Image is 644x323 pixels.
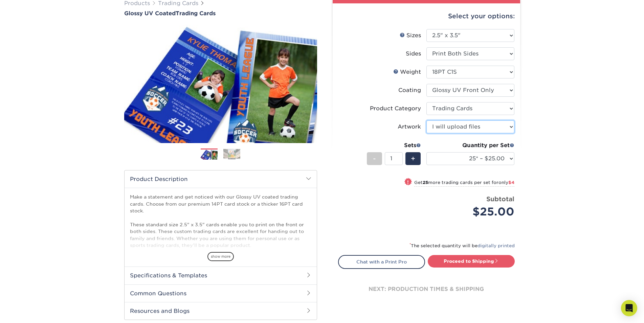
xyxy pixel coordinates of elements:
div: Sets [367,141,421,149]
div: Quantity per Set [426,141,514,149]
div: $25.00 [431,204,514,220]
a: Proceed to Shipping [428,255,515,267]
span: + [411,154,415,164]
h2: Product Description [125,170,317,188]
small: The selected quantity will be [409,243,515,248]
h2: Common Questions [125,284,317,302]
small: Get more trading cards per set for [414,180,514,187]
a: Glossy UV CoatedTrading Cards [124,10,317,17]
span: $4 [508,180,514,185]
div: Sides [406,50,421,58]
div: Coating [398,86,421,94]
a: digitally printed [478,243,515,248]
img: Trading Cards 01 [201,149,218,161]
span: show more [207,252,234,261]
h2: Specifications & Templates [125,267,317,284]
span: ! [407,179,409,186]
img: Trading Cards 02 [223,149,240,159]
span: only [498,180,514,185]
img: Glossy UV Coated 01 [124,17,317,151]
p: Make a statement and get noticed with our Glossy UV coated trading cards. Choose from our premium... [130,193,311,276]
div: next: production times & shipping [338,269,515,309]
h2: Resources and Blogs [125,302,317,320]
div: Artwork [398,123,421,131]
span: - [373,154,376,164]
div: Select your options: [338,3,515,29]
div: Open Intercom Messenger [621,300,637,316]
div: Weight [393,68,421,76]
h1: Trading Cards [124,10,317,17]
strong: Subtotal [486,195,514,203]
strong: 25 [423,180,428,185]
span: Glossy UV Coated [124,10,176,17]
div: Product Category [370,105,421,113]
a: Chat with a Print Pro [338,255,425,269]
div: Sizes [400,31,421,40]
